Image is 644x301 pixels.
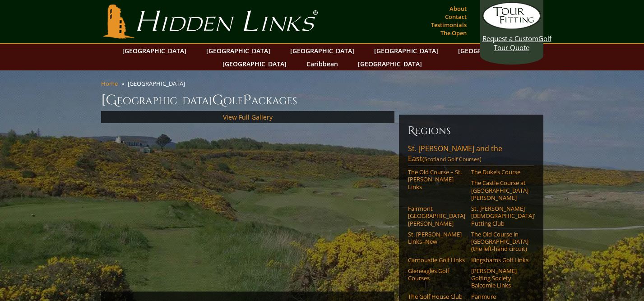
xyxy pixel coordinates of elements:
li: [GEOGRAPHIC_DATA] [128,79,189,88]
a: The Duke’s Course [471,168,528,176]
a: Panmure [471,293,528,300]
a: The Castle Course at [GEOGRAPHIC_DATA][PERSON_NAME] [471,179,528,201]
a: [GEOGRAPHIC_DATA] [370,44,443,57]
span: G [212,91,223,109]
a: [GEOGRAPHIC_DATA] [118,44,191,57]
a: [PERSON_NAME] Golfing Society Balcomie Links [471,267,528,289]
a: Testimonials [429,19,469,31]
a: The Golf House Club [408,293,465,300]
a: View Full Gallery [223,113,273,121]
a: St. [PERSON_NAME] and the East(Scotland Golf Courses) [408,144,534,166]
a: Carnoustie Golf Links [408,256,465,264]
a: [GEOGRAPHIC_DATA] [353,57,426,70]
a: St. [PERSON_NAME] [DEMOGRAPHIC_DATA]’ Putting Club [471,205,528,227]
a: Gleneagles Golf Courses [408,267,465,282]
a: Request a CustomGolf Tour Quote [482,2,541,52]
a: The Old Course – St. [PERSON_NAME] Links [408,168,465,190]
span: Request a Custom [482,34,538,43]
a: Caribbean [302,57,343,70]
a: The Old Course in [GEOGRAPHIC_DATA] (the left-hand circuit) [471,231,528,253]
span: (Scotland Golf Courses) [422,155,482,163]
a: About [447,2,469,15]
a: [GEOGRAPHIC_DATA] [454,44,527,57]
a: Contact [443,10,469,23]
a: The Open [438,27,469,39]
a: St. [PERSON_NAME] Links–New [408,231,465,245]
h6: Regions [408,124,534,138]
a: [GEOGRAPHIC_DATA] [286,44,359,57]
a: Fairmont [GEOGRAPHIC_DATA][PERSON_NAME] [408,205,465,227]
a: [GEOGRAPHIC_DATA] [218,57,291,70]
h1: [GEOGRAPHIC_DATA] olf ackages [101,91,543,109]
a: Home [101,79,118,88]
a: [GEOGRAPHIC_DATA] [202,44,275,57]
span: P [243,91,251,109]
a: Kingsbarns Golf Links [471,256,528,264]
